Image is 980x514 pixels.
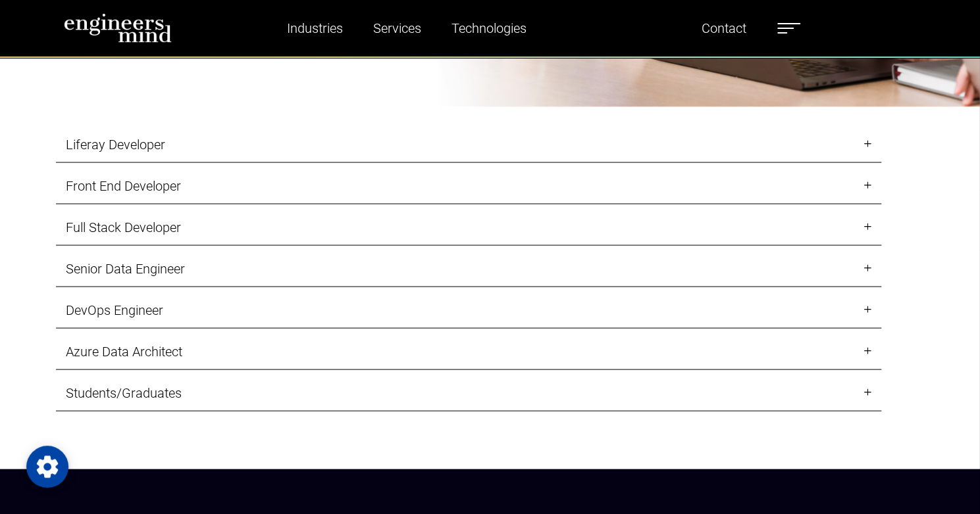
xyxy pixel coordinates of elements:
[368,13,426,43] a: Services
[56,209,881,245] a: Full Stack Developer
[56,168,881,204] a: Front End Developer
[56,375,881,411] a: Students/Graduates
[446,13,532,43] a: Technologies
[282,13,348,43] a: Industries
[64,13,172,43] img: logo
[56,292,881,328] a: DevOps Engineer
[56,333,881,369] a: Azure Data Architect
[56,250,881,287] a: Senior Data Engineer
[696,13,751,43] a: Contact
[56,126,881,162] a: Liferay Developer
